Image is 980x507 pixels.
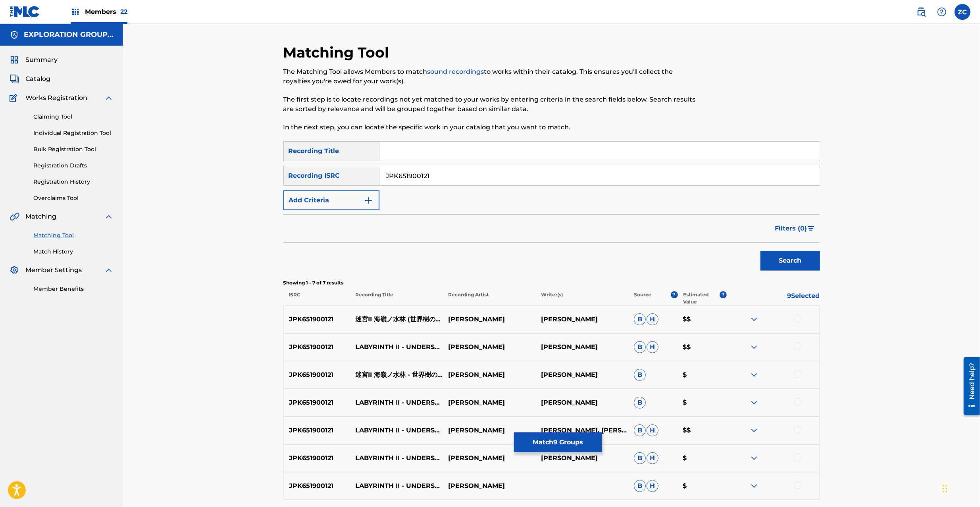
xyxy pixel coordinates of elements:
[284,453,350,463] p: JPK651900121
[749,481,759,491] img: expand
[284,426,350,435] p: JPK651900121
[634,397,646,409] span: B
[33,194,114,202] a: Overclaims Tool
[678,426,727,435] p: $$
[536,370,629,380] p: [PERSON_NAME]
[284,342,350,352] p: JPK651900121
[536,398,629,407] p: [PERSON_NAME]
[33,113,114,121] a: Claiming Tool
[647,480,658,492] span: H
[678,453,727,463] p: $
[364,196,373,205] img: 9d2ae6d4665cec9f34b9.svg
[33,178,114,186] a: Registration History
[536,342,629,352] p: [PERSON_NAME]
[940,469,980,507] iframe: Chat Widget
[443,426,536,435] p: [PERSON_NAME]
[934,4,950,20] div: Help
[25,212,56,221] span: Matching
[443,342,536,352] p: [PERSON_NAME]
[120,8,127,15] span: 22
[85,7,127,16] span: Members
[33,161,114,170] a: Registration Drafts
[536,426,629,435] p: [PERSON_NAME], [PERSON_NAME]
[720,291,727,298] span: ?
[634,424,646,436] span: B
[647,341,658,353] span: H
[104,212,114,221] img: expand
[25,74,50,84] span: Catalog
[10,74,50,84] a: CatalogCatalog
[536,315,629,324] p: [PERSON_NAME]
[671,291,678,298] span: ?
[678,370,727,380] p: $
[10,74,19,84] img: Catalog
[634,341,646,353] span: B
[958,354,980,418] iframe: Resource Center
[350,426,443,435] p: LABYRINTH II - UNDERSEA [PERSON_NAME] (ETRIAN ODYSSEY NEXUS VER.)
[634,480,646,492] span: B
[33,145,114,154] a: Bulk Registration Tool
[25,55,58,65] span: Summary
[284,315,350,324] p: JPK651900121
[808,226,814,231] img: filter
[770,219,820,238] button: Filters (0)
[678,315,727,324] p: $$
[10,6,40,17] img: MLC Logo
[937,7,947,17] img: help
[283,190,379,210] button: Add Criteria
[647,452,658,464] span: H
[33,285,114,293] a: Member Benefits
[283,141,820,275] form: Search Form
[749,398,759,407] img: expand
[913,4,929,20] a: Public Search
[443,481,536,491] p: [PERSON_NAME]
[104,265,114,275] img: expand
[25,93,87,103] span: Works Registration
[514,432,602,452] button: Match9 Groups
[350,481,443,491] p: LABYRINTH II - UNDERSEA [PERSON_NAME] (ETRIAN ODYSSEY NEXUS VER.)
[350,315,443,324] p: 迷宮II 海嶺ノ水林 (世界樹の迷宮X VER.)
[284,398,350,407] p: JPK651900121
[943,477,947,501] div: Drag
[727,291,820,305] p: 9 Selected
[350,453,443,463] p: LABYRINTH II - UNDERSEA [PERSON_NAME] (ETRIAN ODYSSEY NEXUS VER.)
[443,291,536,305] p: Recording Artist
[678,398,727,407] p: $
[443,453,536,463] p: [PERSON_NAME]
[634,313,646,325] span: B
[33,231,114,240] a: Matching Tool
[10,93,20,103] img: Works Registration
[71,7,80,17] img: Top Rightsholders
[443,370,536,380] p: [PERSON_NAME]
[350,370,443,380] p: 迷宮II 海嶺ノ水林 - 世界樹の迷宮X VER.
[25,265,82,275] span: Member Settings
[104,93,114,103] img: expand
[427,68,484,75] a: sound recordings
[761,251,820,271] button: Search
[33,248,114,256] a: Match History
[350,342,443,352] p: LABYRINTH II - UNDERSEA GROTTO - ETRIAN ODYSSEY NEXUS VER.
[647,424,658,436] span: H
[749,370,759,380] img: expand
[634,291,651,305] p: Source
[536,291,629,305] p: Writer(s)
[33,129,114,137] a: Individual Registration Tool
[283,95,697,114] p: The first step is to locate recordings not yet matched to your works by entering criteria in the ...
[443,398,536,407] p: [PERSON_NAME]
[284,370,350,380] p: JPK651900121
[916,7,926,17] img: search
[683,291,720,305] p: Estimated Value
[10,55,58,65] a: SummarySummary
[283,67,697,86] p: The Matching Tool allows Members to match to works within their catalog. This ensures you'll coll...
[10,30,19,40] img: Accounts
[350,291,443,305] p: Recording Title
[10,265,19,275] img: Member Settings
[678,342,727,352] p: $$
[283,279,820,286] p: Showing 1 - 7 of 7 results
[749,342,759,352] img: expand
[24,30,114,39] h5: EXPLORATION GROUP LLC
[955,4,970,20] div: User Menu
